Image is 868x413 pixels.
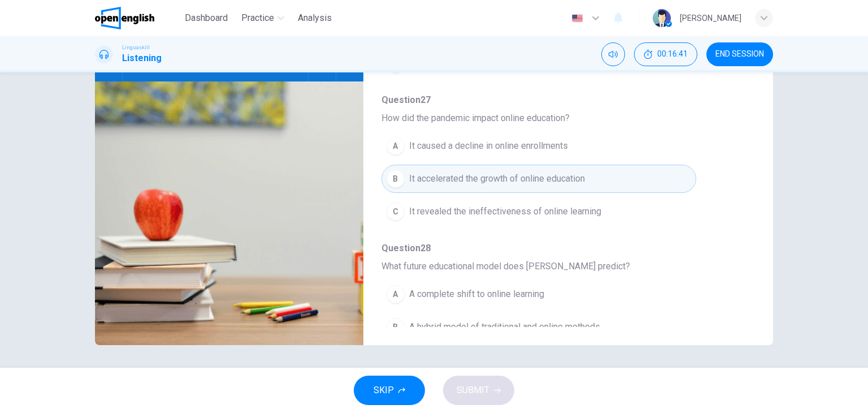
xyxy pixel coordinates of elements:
[381,165,696,193] button: BIt accelerated the growth of online education
[634,42,697,66] div: Hide
[570,14,584,23] img: en
[95,81,363,345] img: Listen to Emma Johnson, a specialist of online learning, discussing the evolution of online educa...
[381,260,737,273] span: What future educational model does [PERSON_NAME] predict?
[381,313,696,341] button: BA hybrid model of traditional and online methods
[95,7,154,29] img: OpenEnglish logo
[387,203,405,221] div: C
[381,197,696,226] button: CIt revealed the ineffectiveness of online learning
[298,11,332,25] span: Analysis
[715,50,764,59] span: END SESSION
[374,382,394,398] span: SKIP
[381,132,696,160] button: AIt caused a decline in online enrollments
[409,139,568,153] span: It caused a decline in online enrollments
[387,285,405,303] div: A
[381,242,737,255] span: Question 28
[409,172,585,186] span: It accelerated the growth of online education
[706,42,773,66] button: END SESSION
[387,318,405,336] div: B
[381,111,737,125] span: How did the pandemic impact online education?
[601,42,625,66] div: Mute
[237,8,289,28] button: Practice
[409,205,601,218] span: It revealed the ineffectiveness of online learning
[122,51,162,65] h1: Listening
[293,8,336,28] button: Analysis
[122,44,150,51] span: Linguaskill
[387,137,405,155] div: A
[381,93,737,107] span: Question 27
[657,50,688,59] span: 00:16:41
[381,280,696,308] button: AA complete shift to online learning
[634,42,697,66] button: 00:16:41
[409,287,544,301] span: A complete shift to online learning
[409,320,600,334] span: A hybrid model of traditional and online methods
[185,11,228,25] span: Dashboard
[354,376,425,405] button: SKIP
[180,8,232,28] button: Dashboard
[241,11,274,25] span: Practice
[680,11,741,25] div: [PERSON_NAME]
[387,170,405,188] div: B
[653,9,671,27] img: Profile picture
[95,7,180,29] a: OpenEnglish logo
